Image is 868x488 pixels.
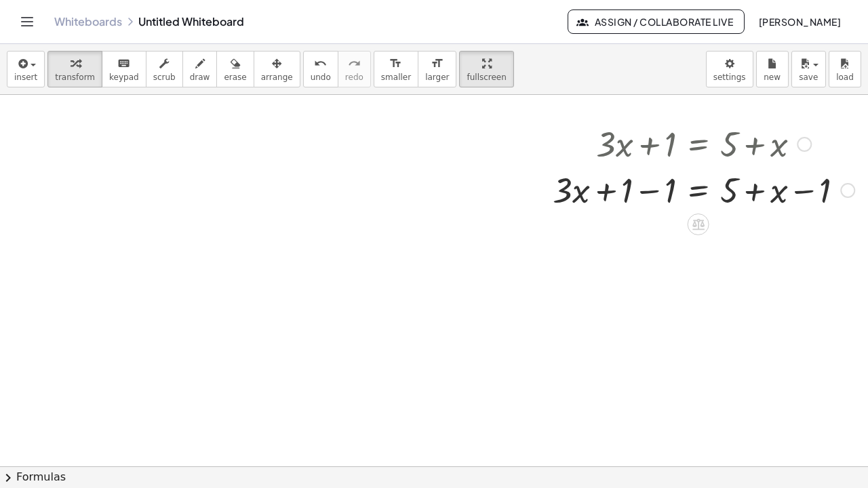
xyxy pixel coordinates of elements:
button: keyboardkeypad [102,51,146,87]
button: erase [216,51,254,87]
span: erase [224,73,246,82]
button: format_sizesmaller [374,51,418,87]
button: load [829,51,861,87]
span: save [799,73,818,82]
span: redo [345,73,363,82]
a: Whiteboards [54,15,122,28]
button: settings [706,51,753,87]
span: smaller [381,73,411,82]
button: fullscreen [459,51,513,87]
button: Assign / Collaborate Live [568,9,745,34]
span: insert [14,73,37,82]
span: undo [311,73,331,82]
i: redo [348,56,361,72]
span: settings [713,73,746,82]
span: arrange [261,73,293,82]
span: Assign / Collaborate Live [579,16,733,28]
span: new [764,73,781,82]
button: format_sizelarger [418,51,456,87]
button: Toggle navigation [16,11,38,33]
span: larger [425,73,449,82]
span: load [836,73,854,82]
span: transform [55,73,95,82]
span: keypad [109,73,139,82]
button: draw [182,51,218,87]
button: arrange [254,51,300,87]
button: transform [47,51,102,87]
button: scrub [146,51,183,87]
span: fullscreen [467,73,506,82]
i: keyboard [117,56,130,72]
i: undo [314,56,327,72]
button: undoundo [303,51,338,87]
button: save [791,51,826,87]
i: format_size [431,56,443,72]
button: redoredo [338,51,371,87]
span: [PERSON_NAME] [758,16,841,28]
span: scrub [153,73,176,82]
button: new [756,51,789,87]
button: insert [7,51,45,87]
i: format_size [389,56,402,72]
div: Apply the same math to both sides of the equation [688,213,709,235]
button: [PERSON_NAME] [747,9,852,34]
span: draw [190,73,210,82]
